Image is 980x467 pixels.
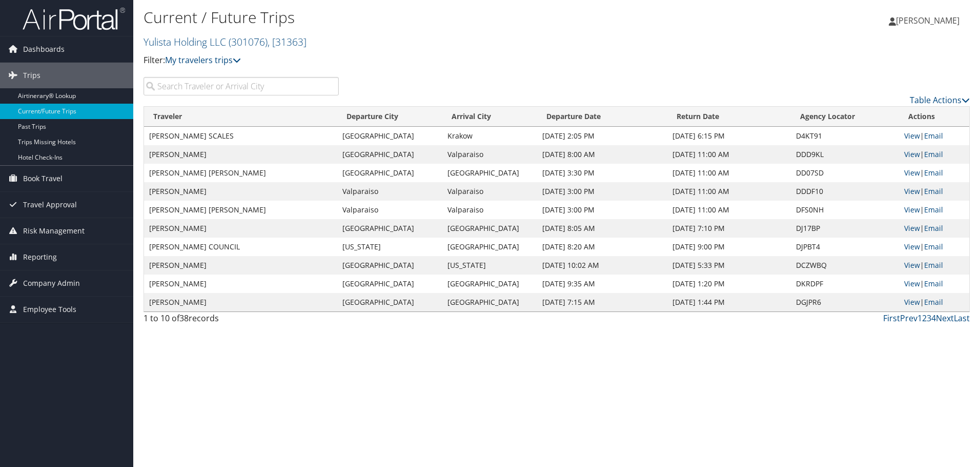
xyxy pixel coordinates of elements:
td: DD07SD [791,164,899,182]
a: 1 [917,313,922,324]
td: [GEOGRAPHIC_DATA] [442,238,538,256]
a: Email [924,131,943,141]
td: [GEOGRAPHIC_DATA] [442,219,538,238]
a: View [904,279,920,288]
a: Email [924,186,943,196]
a: 3 [927,313,931,324]
span: Reporting [23,244,57,270]
a: Last [954,313,970,324]
td: [PERSON_NAME] [PERSON_NAME] [144,201,337,219]
a: Yulista Holding LLC [144,35,307,49]
td: [GEOGRAPHIC_DATA] [337,127,442,145]
span: Employee Tools [23,297,76,322]
td: | [899,293,969,312]
div: 1 to 10 of records [144,312,339,329]
td: [DATE] 9:00 PM [667,238,790,256]
td: Valparaiso [337,201,442,219]
td: [US_STATE] [442,256,538,275]
td: [PERSON_NAME] [PERSON_NAME] [144,164,337,182]
a: Next [936,313,954,324]
span: Company Admin [23,270,80,296]
td: [DATE] 3:30 PM [537,164,667,182]
a: View [904,260,920,270]
span: Dashboards [23,36,65,62]
th: Arrival City: activate to sort column ascending [442,107,538,127]
td: Krakow [442,127,538,145]
td: Valparaiso [337,182,442,201]
td: [DATE] 9:35 AM [537,275,667,293]
td: DDDF10 [791,182,899,201]
a: Email [924,260,943,270]
a: View [904,242,920,251]
td: [PERSON_NAME] [144,219,337,238]
span: ( 301076 ) [229,35,268,49]
td: | [899,201,969,219]
a: My travelers trips [165,54,241,66]
td: [DATE] 8:20 AM [537,238,667,256]
td: [DATE] 5:33 PM [667,256,790,275]
p: Filter: [144,54,695,67]
td: | [899,127,969,145]
h1: Current / Future Trips [144,7,695,28]
img: airportal-logo.png [23,7,125,31]
td: DGJPR6 [791,293,899,312]
a: View [904,131,920,141]
td: [GEOGRAPHIC_DATA] [337,145,442,164]
td: [DATE] 3:00 PM [537,201,667,219]
span: , [ 31363 ] [268,35,307,49]
a: View [904,186,920,196]
td: [PERSON_NAME] [144,182,337,201]
th: Departure Date: activate to sort column descending [537,107,667,127]
a: View [904,205,920,215]
td: DCZWBQ [791,256,899,275]
td: | [899,145,969,164]
td: DJ17BP [791,219,899,238]
td: | [899,182,969,201]
a: Prev [900,313,917,324]
a: View [904,149,920,159]
td: [US_STATE] [337,238,442,256]
th: Return Date: activate to sort column ascending [667,107,790,127]
a: Email [924,223,943,233]
td: [DATE] 2:05 PM [537,127,667,145]
a: 4 [931,313,936,324]
td: [DATE] 11:00 AM [667,182,790,201]
td: [GEOGRAPHIC_DATA] [442,275,538,293]
td: Valparaiso [442,145,538,164]
th: Traveler: activate to sort column ascending [144,107,337,127]
td: [DATE] 10:02 AM [537,256,667,275]
th: Departure City: activate to sort column ascending [337,107,442,127]
a: Email [924,297,943,307]
span: Trips [23,63,40,88]
td: [GEOGRAPHIC_DATA] [337,293,442,312]
td: DJPBT4 [791,238,899,256]
td: DFS0NH [791,201,899,219]
td: [PERSON_NAME] [144,293,337,312]
span: Travel Approval [23,192,77,218]
td: [DATE] 8:05 AM [537,219,667,238]
td: [DATE] 11:00 AM [667,201,790,219]
td: | [899,275,969,293]
td: [PERSON_NAME] SCALES [144,127,337,145]
td: [PERSON_NAME] COUNCIL [144,238,337,256]
td: DKRDPF [791,275,899,293]
td: [DATE] 7:10 PM [667,219,790,238]
td: [DATE] 1:20 PM [667,275,790,293]
a: First [883,313,900,324]
span: 38 [179,313,189,324]
a: Email [924,205,943,215]
td: [DATE] 11:00 AM [667,145,790,164]
input: Search Traveler or Arrival City [144,77,339,95]
td: [GEOGRAPHIC_DATA] [337,164,442,182]
td: DDD9KL [791,145,899,164]
td: [PERSON_NAME] [144,145,337,164]
td: [DATE] 1:44 PM [667,293,790,312]
th: Agency Locator: activate to sort column ascending [791,107,899,127]
td: | [899,256,969,275]
a: 2 [922,313,927,324]
td: [GEOGRAPHIC_DATA] [337,219,442,238]
a: View [904,168,920,178]
td: [DATE] 8:00 AM [537,145,667,164]
a: View [904,223,920,233]
a: Email [924,168,943,178]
